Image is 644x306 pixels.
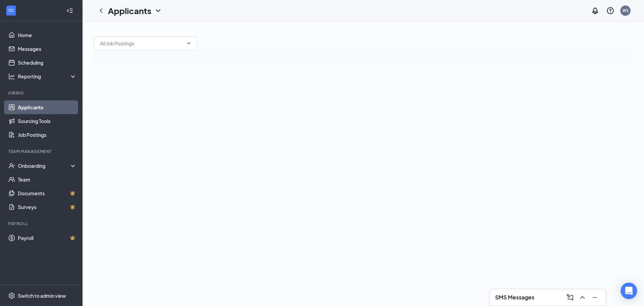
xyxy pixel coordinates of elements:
[18,28,77,42] a: Home
[589,292,600,303] button: Minimize
[591,7,599,15] svg: Notifications
[8,292,15,299] svg: Settings
[566,293,574,302] svg: ComposeMessage
[8,149,75,154] div: Team Management
[108,5,151,17] h1: Applicants
[8,90,75,96] div: Hiring
[622,8,629,13] div: W1
[18,200,77,214] a: SurveysCrown
[578,293,587,302] svg: ChevronUp
[18,292,66,299] div: Switch to admin view
[577,292,588,303] button: ChevronUp
[8,7,14,14] svg: WorkstreamLogo
[495,294,534,301] h3: SMS Messages
[18,173,77,186] a: Team
[18,186,77,200] a: DocumentsCrown
[606,7,614,15] svg: QuestionInfo
[18,114,77,128] a: Sourcing Tools
[8,73,15,80] svg: Analysis
[18,73,77,80] div: Reporting
[18,56,77,69] a: Scheduling
[8,221,75,227] div: Payroll
[66,7,73,14] svg: Collapse
[186,41,192,46] svg: ChevronDown
[8,162,15,169] svg: UserCheck
[18,231,77,245] a: PayrollCrown
[18,162,71,169] div: Onboarding
[100,40,183,47] input: All Job Postings
[565,292,576,303] button: ComposeMessage
[591,293,599,302] svg: Minimize
[18,100,77,114] a: Applicants
[154,7,162,15] svg: ChevronDown
[18,42,77,56] a: Messages
[18,128,77,142] a: Job Postings
[621,283,637,299] div: Open Intercom Messenger
[97,7,105,15] svg: ChevronLeft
